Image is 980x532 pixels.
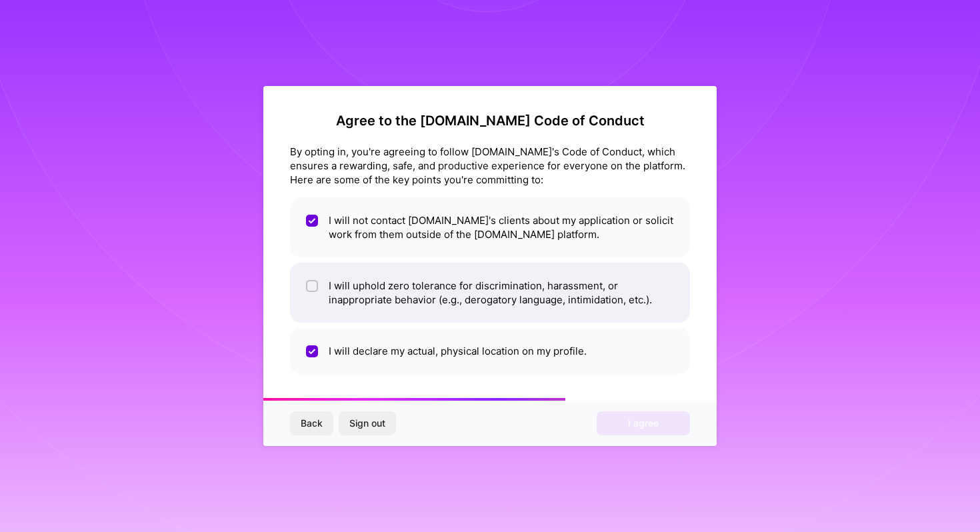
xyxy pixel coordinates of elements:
li: I will not contact [DOMAIN_NAME]'s clients about my application or solicit work from them outside... [290,197,690,257]
div: By opting in, you're agreeing to follow [DOMAIN_NAME]'s Code of Conduct, which ensures a rewardin... [290,145,690,187]
button: Back [290,411,333,435]
li: I will declare my actual, physical location on my profile. [290,328,690,374]
span: Sign out [349,417,385,430]
span: Back [301,417,323,430]
h2: Agree to the [DOMAIN_NAME] Code of Conduct [290,113,690,129]
button: Sign out [339,411,396,435]
li: I will uphold zero tolerance for discrimination, harassment, or inappropriate behavior (e.g., der... [290,263,690,323]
